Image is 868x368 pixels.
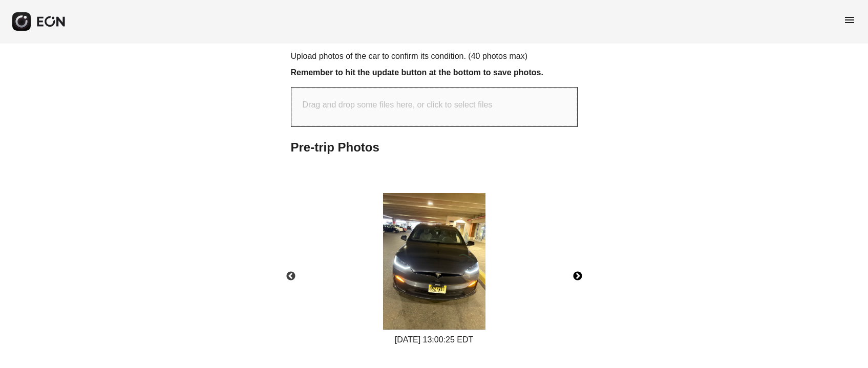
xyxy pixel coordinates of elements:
button: Previous [273,258,309,294]
div: [DATE] 13:00:25 EDT [383,334,485,346]
img: https://fastfleet.me/rails/active_storage/blobs/redirect/eyJfcmFpbHMiOnsibWVzc2FnZSI6IkJBaHBBNDBz... [383,193,485,330]
h2: Pre-trip Photos [291,139,578,156]
p: Upload photos of the car to confirm its condition. (40 photos max) [291,50,578,62]
span: menu [843,14,856,26]
h3: Remember to hit the update button at the bottom to save photos. [291,67,578,79]
p: Drag and drop some files here, or click to select files [303,99,493,111]
button: Next [560,258,596,294]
